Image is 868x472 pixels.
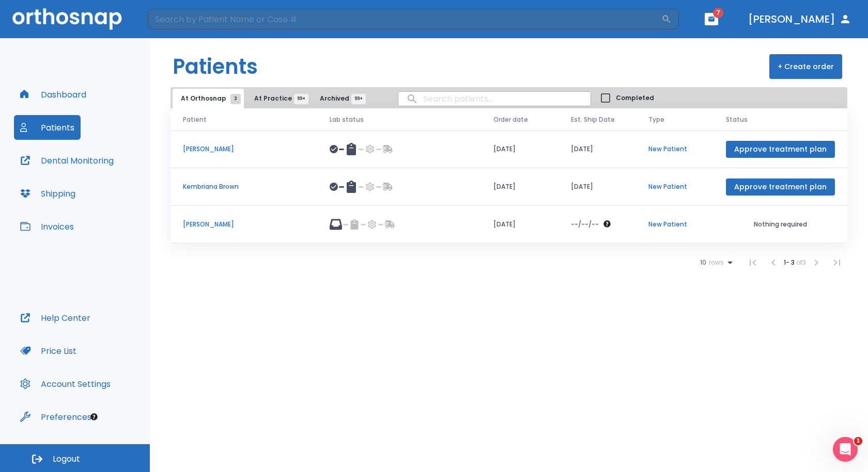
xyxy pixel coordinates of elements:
span: Completed [616,93,654,103]
p: [PERSON_NAME] [183,220,305,229]
div: Tooltip anchor [89,412,99,421]
td: [DATE] [481,206,559,243]
p: New Patient [648,220,701,229]
span: Lab status [330,115,364,124]
button: Approve treatment plan [726,141,835,158]
span: 7 [713,8,723,18]
button: Invoices [14,214,80,239]
button: Patients [14,115,81,140]
td: [DATE] [559,168,636,206]
button: Help Center [14,305,97,330]
span: 1 [854,437,862,445]
div: The date will be available after approving treatment plan [571,220,624,229]
button: Shipping [14,181,82,206]
p: New Patient [648,144,701,154]
button: Dashboard [14,82,92,107]
td: [DATE] [559,131,636,168]
span: Logout [53,453,80,465]
button: Approve treatment plan [726,178,835,196]
h1: Patients [173,51,258,82]
span: At Orthosnap [181,94,236,103]
span: Archived [320,94,359,103]
span: 99+ [294,94,308,104]
button: Dental Monitoring [14,148,120,173]
img: Orthosnap [12,8,122,29]
button: Price List [14,338,83,363]
span: rows [706,259,724,266]
input: search [398,89,591,109]
p: --/--/-- [571,220,599,229]
span: of 3 [796,258,806,267]
span: 3 [230,94,241,104]
button: Preferences [14,404,98,429]
input: Search by Patient Name or Case # [148,9,661,29]
button: + Create order [769,54,842,79]
div: tabs [173,89,369,108]
span: At Practice [254,94,301,103]
p: Kembriana Brown [183,182,305,191]
p: [PERSON_NAME] [183,144,305,154]
span: Type [648,115,664,124]
button: [PERSON_NAME] [744,10,856,28]
span: 99+ [351,94,366,104]
span: Patient [183,115,207,124]
td: [DATE] [481,131,559,168]
td: [DATE] [481,168,559,206]
p: Nothing required [726,220,835,229]
span: 1 - 3 [784,258,796,267]
iframe: Intercom live chat [833,437,858,462]
p: New Patient [648,182,701,191]
span: 10 [700,259,706,266]
span: Order date [493,115,528,124]
span: Status [726,115,748,124]
span: Est. Ship Date [571,115,615,124]
button: Account Settings [14,371,117,396]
